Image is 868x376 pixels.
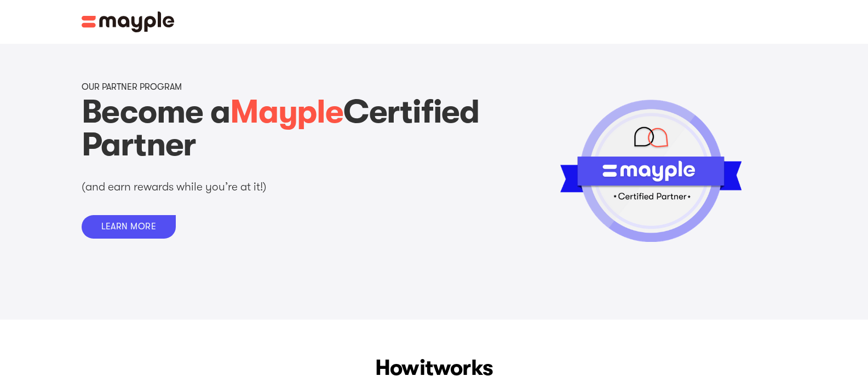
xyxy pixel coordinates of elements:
[82,215,176,239] a: LEARN MORE
[82,11,175,32] img: Mayple logo
[101,222,157,232] div: LEARN MORE
[230,93,343,131] span: Mayple
[82,96,489,161] h1: Become a Certified Partner
[82,179,366,195] p: (and earn rewards while you’re at it!)
[82,82,182,92] p: OUR PARTNER PROGRAM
